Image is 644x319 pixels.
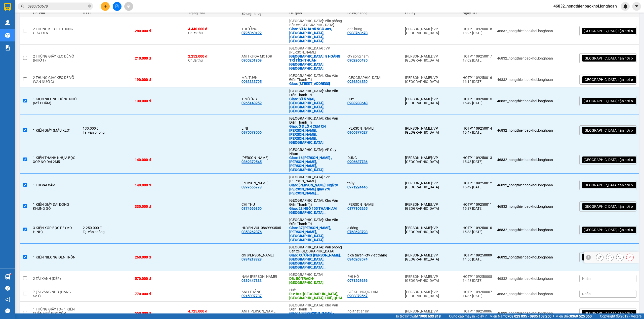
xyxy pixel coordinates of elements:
div: [GEOGRAPHIC_DATA]: Kho Văn Điển Thanh Trì [289,74,342,82]
span: [GEOGRAPHIC_DATA] tận nơi [584,183,630,187]
div: 0971293636 [347,279,368,283]
div: 2.250.000 đ [83,226,130,230]
div: Anh Lâm [242,181,284,185]
div: 0889447883 [242,279,262,283]
div: Số điện thoại [347,11,400,15]
div: 1 TÚI VẢI XÁM [33,183,78,187]
div: SAN HÀ [347,76,400,80]
div: ANH THẮNG [242,290,284,294]
strong: 1900 633 818 [419,314,441,318]
span: [GEOGRAPHIC_DATA] tận nơi [584,157,630,162]
div: 190.000 đ [135,78,183,82]
div: ĐC lấy [405,11,454,15]
div: Giao: SỐ NHÀ 95 NGÕ 389, ĐẰNG HẢI, HẢI AN, HẢI PHÒNG [289,27,342,43]
div: HQTP1109250014 [463,126,492,130]
button: file-add [113,2,122,11]
div: 280.000 đ [135,29,183,33]
div: Tại văn phòng [83,230,130,234]
div: MR. TUẤN [242,76,284,80]
div: Giao: SỐ 5 MẠO, KHÊ, ĐÔNG TRIỀU, QUẢNG NINH [289,97,342,113]
div: 46832_nongthienbaokhoi.longhoan [497,56,553,60]
div: 130.000 đ [83,126,130,130]
div: DUY [347,97,400,101]
div: 0358262876 [242,230,262,234]
div: 0983763678 [347,31,368,35]
div: 330.000 đ [135,204,183,208]
div: 14:01 [DATE] [463,313,492,317]
div: Giao: Ô 3 LÔ 4 CỤM CN LAI XÁ, KIM CHUNG, HOÀI ĐỨC, HÀ NỘI [289,124,342,144]
div: HQTP1109250012 [463,181,492,185]
div: LINH [242,126,284,130]
div: CƠ KHÍ NGỌC LÂM [347,290,400,294]
div: 1 KIỆN NILONG HỒNG NHỎ (MỸ PHẨM) [33,97,78,105]
div: 3 KIỆN XỐP BỌC PE (MÔ HÌNH) [33,226,78,234]
div: 46832_nongthienbaokhoi.longhoan [497,128,553,132]
div: Trạng thái [188,11,232,15]
button: caret-down [632,2,641,11]
span: CÔNG TY TNHH CHUYỂN PHÁT NHANH BẢO AN [40,17,100,26]
div: 2 THÙNG GIẤY KEO DỄ VỠ (NHỚT) [33,54,78,62]
span: Nhãn [582,292,591,296]
div: 260.000 đ [135,255,183,259]
div: 0938233643 [347,101,368,105]
div: 210.000 đ [135,56,183,60]
div: 130.000 đ [135,99,183,103]
div: anh hùng [347,27,400,31]
div: [GEOGRAPHIC_DATA] : VP [PERSON_NAME] [289,175,342,183]
div: HQTP1109250007 [463,290,492,294]
div: 46832_nongthienbaokhoi.longhoan [497,228,553,232]
div: 46832_nongthienbaokhoi.longhoan [497,78,553,82]
span: [GEOGRAPHIC_DATA] tận nơi [584,29,630,33]
div: 15:37 [DATE] [463,206,492,210]
div: 1 KIỆN GIẤY (MẪU KEO) [33,128,78,132]
div: 0975073006 [242,130,262,134]
div: 46832_nongthienbaokhoi.longhoan [497,29,553,33]
div: 0966977627 [347,130,368,134]
div: Ghi chú [33,11,78,15]
div: 2 TẢI XANH (DÉP) [33,277,78,281]
div: 15:49 [DATE] [463,101,492,105]
div: [PERSON_NAME]: VP [GEOGRAPHIC_DATA] [405,156,458,164]
div: TRƯỜNG [242,97,284,101]
div: 0971224446 [347,185,368,189]
span: notification [5,297,10,302]
div: [PERSON_NAME]: VP [GEOGRAPHIC_DATA] [405,309,458,317]
div: 4.725.000 đ [188,309,236,313]
div: 14:36 [DATE] [463,294,492,298]
div: Giao: 28 NGÕ 105 THANH AM THƯỢNG THANH LONG BIÊN HÀ NỘI [289,206,342,215]
span: | [445,313,445,319]
div: DŨNG [347,156,400,160]
div: 0374669850 [242,206,262,210]
div: [PERSON_NAME]: VP [GEOGRAPHIC_DATA] [405,202,458,210]
div: ĐC giao [289,11,338,15]
div: 7 TẢI VẢNG NHỎ (HÀNG SẮT) [33,290,78,298]
span: plus [104,5,107,8]
div: bích tuyền- cty việt thắng [347,253,400,257]
div: [PERSON_NAME]: VP [GEOGRAPHIC_DATA] [405,181,458,189]
div: 0905251859 [242,58,262,62]
div: 0346263574 [347,257,368,261]
div: Chưa thu [188,309,236,317]
div: 140.000 đ [135,183,183,187]
span: close-circle [88,4,91,9]
span: question-circle [5,286,10,291]
div: [PERSON_NAME]: VP [GEOGRAPHIC_DATA] [405,126,458,134]
div: 1 KIỆN THANH NHỰA BỌC XỐP NỔ DÀI 2M5 [33,156,78,164]
div: 2 THÙNG GIẤY KEO DỄ VỠ (VAN NƯỚC) [33,76,78,84]
img: icon-new-feature [623,4,628,9]
div: HUỲNH CƯỜNG [347,126,400,130]
div: HUYỀN VUI- 0869993505 [242,226,284,230]
div: [GEOGRAPHIC_DATA] : VP [PERSON_NAME] [289,46,342,54]
div: Giao: 46 TỔ 7, KHU GA, VĂN ĐIỂN, THANH TRÌ, HÀ NỘI [289,82,342,86]
span: [GEOGRAPHIC_DATA] tận nơi [584,77,630,82]
div: [GEOGRAPHIC_DATA]: Kho Văn Điển Thanh Trì [289,89,342,97]
span: [GEOGRAPHIC_DATA] tận nơi [584,128,630,133]
span: ... [324,265,327,269]
span: Hỗ trợ kỹ thuật: [394,313,441,319]
div: 0986304530 [347,80,368,84]
div: Chưa thu [188,27,236,35]
div: chị phương [242,253,284,257]
div: DĐ: BỐ TRẠCH- QUẢNG BÌNH QL1A [289,277,342,285]
button: aim [124,2,133,11]
div: 0965148959 [242,101,262,105]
